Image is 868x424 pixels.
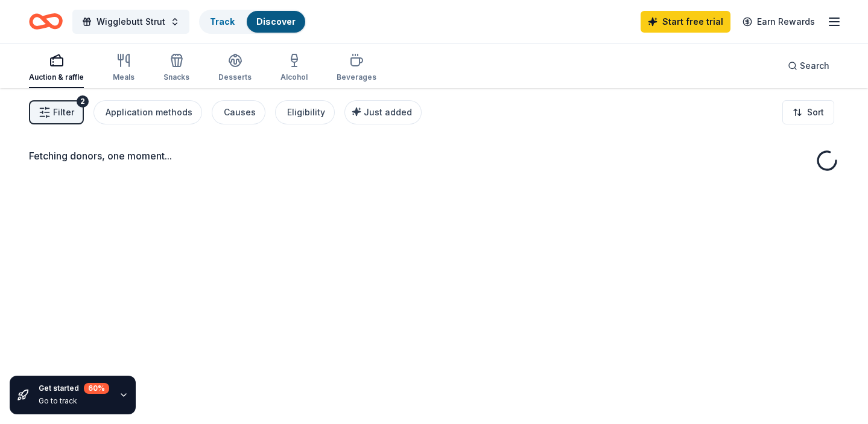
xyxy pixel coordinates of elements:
button: Alcohol [280,48,308,88]
button: Beverages [337,48,376,88]
div: Alcohol [280,72,308,82]
div: Application methods [106,105,192,120]
div: 60 % [84,383,109,394]
div: Fetching donors, one moment... [29,149,839,163]
button: Snacks [163,48,189,88]
div: Desserts [218,72,252,82]
button: Desserts [218,48,252,88]
div: 2 [77,95,89,108]
button: Sort [782,100,834,124]
button: TrackDiscover [199,10,306,34]
button: Application methods [93,100,202,124]
button: Wigglebutt Strut [72,10,189,34]
a: Home [29,7,63,36]
button: Auction & raffle [29,48,84,88]
a: Start free trial [641,11,730,33]
div: Beverages [337,72,376,82]
div: Eligibility [287,105,325,120]
div: Meals [113,72,135,82]
a: Track [210,16,235,27]
span: Sort [807,105,824,120]
button: Eligibility [275,100,335,124]
span: Filter [53,105,74,120]
span: Wigglebutt Strut [97,14,165,29]
button: Meals [113,48,135,88]
div: Causes [224,105,256,120]
div: Get started [39,383,109,394]
button: Filter2 [29,100,84,124]
a: Earn Rewards [735,11,822,33]
span: Just added [364,107,412,117]
div: Auction & raffle [29,72,84,82]
button: Just added [344,100,422,124]
div: Go to track [39,396,109,406]
button: Search [778,54,839,78]
a: Discover [256,16,296,27]
button: Causes [212,100,265,124]
span: Search [800,59,829,73]
div: Snacks [163,72,189,82]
